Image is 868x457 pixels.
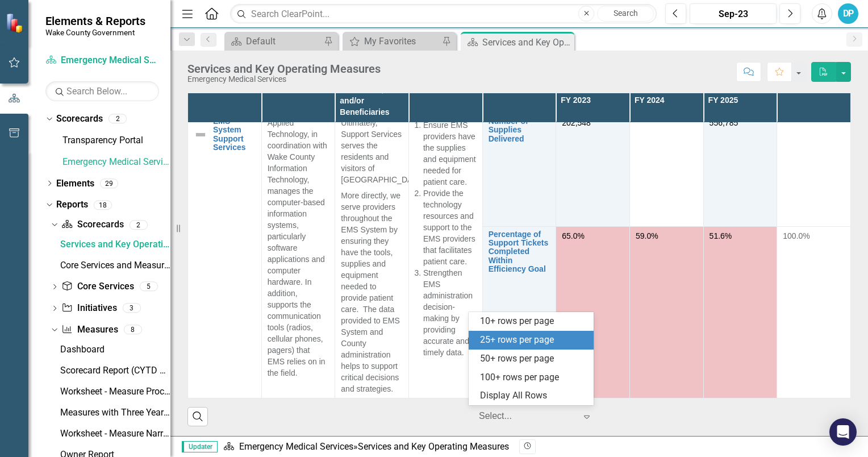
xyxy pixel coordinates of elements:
[57,256,170,275] a: Core Services and Measures
[423,188,477,267] li: Provide the technology resources and support to the EMS providers that facilitates patient care.
[423,119,477,188] li: Ensure EMS providers have the supplies and equipment needed for patient care.
[57,340,170,359] a: Dashboard
[194,128,207,142] img: Not Defined
[489,117,550,143] a: Number of Supplies Delivered
[57,425,170,443] a: Worksheet - Measure Narratives
[60,365,170,376] div: Scorecard Report (CYTD Quarters)
[60,387,170,397] div: Worksheet - Measure Processing (for Updates and PB Transfers)
[57,235,170,254] a: Services and Key Operating Measures
[597,6,654,22] button: Search
[482,35,571,49] div: Services and Key Operating Measures
[188,113,262,398] td: Double-Click to Edit Right Click for Context Menu
[838,3,858,24] button: DP
[213,117,256,152] a: EMS System Support Services
[710,231,732,240] span: 51.6%
[60,429,170,439] div: Worksheet - Measure Narratives
[268,117,329,381] p: Applied Technology, in coordination with Wake County Information Technology, manages the computer...
[480,389,587,402] div: Display All Rows
[60,239,170,250] div: Services and Key Operating Measures
[489,230,550,274] a: Percentage of Support Tickets Completed Within Efficiency Goal
[364,34,439,48] div: My Favorites
[223,441,511,454] div: »
[246,34,321,48] div: Default
[227,34,321,48] a: Default
[829,418,857,446] div: Open Intercom Messenger
[62,156,170,169] a: Emergency Medical Services
[482,226,556,398] td: Double-Click to Edit Right Click for Context Menu
[694,7,773,21] div: Sep-23
[61,280,133,293] a: Core Services
[341,188,403,394] p: More directly, we serve providers throughout the EMS System by ensuring they have the tools, supp...
[341,117,403,188] p: Ultimately, Support Services serves the residents and visitors of [GEOGRAPHIC_DATA].
[56,113,103,126] a: Scorecards
[61,218,123,231] a: Scorecards
[62,134,170,147] a: Transparency Portal
[60,344,170,355] div: Dashboard
[423,267,477,358] li: Strengthen EMS administration decision-making by providing accurate and timely data.
[56,198,88,211] a: Reports
[60,260,170,271] div: Core Services and Measures
[56,177,94,190] a: Elements
[239,441,353,452] a: Emergency Medical Services
[562,118,591,127] span: 202,548
[562,231,585,240] span: 65.0%
[345,34,439,48] a: My Favorites
[140,282,158,292] div: 5
[6,13,26,33] img: ClearPoint Strategy
[614,9,638,18] span: Search
[45,28,145,37] small: Wake County Government
[783,231,809,240] span: 100.0%
[61,302,116,315] a: Initiatives
[57,362,170,380] a: Scorecard Report (CYTD Quarters)
[187,75,381,84] div: Emergency Medical Services
[57,404,170,422] a: Measures with Three Years of Actuals
[480,334,587,347] div: 25+ rows per page
[480,315,587,328] div: 10+ rows per page
[230,4,657,24] input: Search ClearPoint...
[61,323,118,336] a: Measures
[123,304,141,313] div: 3
[710,118,738,127] span: 556,785
[124,325,142,334] div: 8
[100,178,118,188] div: 29
[108,114,127,124] div: 2
[690,3,777,24] button: Sep-23
[182,441,218,452] span: Updater
[45,81,159,101] input: Search Below...
[130,220,148,230] div: 2
[187,63,381,75] div: Services and Key Operating Measures
[636,231,658,240] span: 59.0%
[45,54,159,67] a: Emergency Medical Services
[482,113,556,226] td: Double-Click to Edit Right Click for Context Menu
[94,200,112,210] div: 18
[45,14,145,28] span: Elements & Reports
[480,352,587,365] div: 50+ rows per page
[57,383,170,401] a: Worksheet - Measure Processing (for Updates and PB Transfers)
[60,408,170,418] div: Measures with Three Years of Actuals
[358,441,509,452] div: Services and Key Operating Measures
[480,371,587,384] div: 100+ rows per page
